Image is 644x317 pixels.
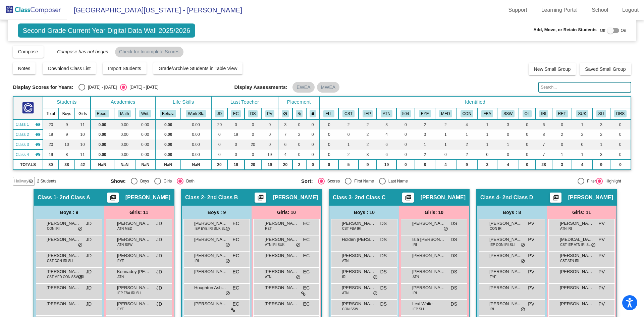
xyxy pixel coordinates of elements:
[227,108,245,119] th: Erin Claeys
[227,119,245,129] td: 0
[278,108,292,119] th: Keep away students
[402,193,414,203] button: Print Students Details
[104,206,174,219] div: Girls: 11
[75,150,90,160] td: 11
[580,63,631,75] button: Saved Small Group
[377,129,396,140] td: 4
[550,193,561,203] button: Print Students Details
[592,160,610,170] td: 9
[252,206,321,219] div: Girls: 10
[551,194,559,204] mat-icon: picture_as_pdf
[91,129,114,140] td: 0.00
[35,132,41,137] mat-icon: visibility
[306,140,320,150] td: 0
[584,178,596,184] div: Filter
[359,150,377,160] td: 3
[477,140,497,150] td: 1
[325,178,340,184] div: Scores
[306,150,320,160] td: 0
[338,119,359,129] td: 2
[600,28,605,34] span: Off
[43,108,59,119] th: Total
[211,119,227,129] td: 20
[497,160,519,170] td: 4
[256,194,264,204] mat-icon: picture_as_pdf
[519,108,536,119] th: Online Student
[497,129,519,140] td: 0
[245,119,262,129] td: 0
[181,129,211,140] td: 0.00
[292,82,314,93] mat-chip: EWEA
[292,129,306,140] td: 2
[48,66,91,71] span: Download Class List
[255,193,266,203] button: Print Students Details
[301,178,487,184] mat-radio-group: Select an option
[456,140,477,150] td: 2
[155,150,181,160] td: 0.00
[477,129,497,140] td: 1
[352,194,385,201] span: - 2nd Class C
[292,140,306,150] td: 0
[15,131,29,138] span: Class 2
[34,206,104,219] div: Boys : 9
[159,66,237,71] span: Grade/Archive Students in Table View
[75,108,90,119] th: Girls
[114,160,135,170] td: NaN
[497,119,519,129] td: 3
[153,62,243,74] button: Grade/Archive Students in Table View
[215,110,224,117] button: JD
[155,96,211,108] th: Life Skills
[292,160,306,170] td: 2
[456,108,477,119] th: Conners Completed
[185,194,204,201] span: Class 2
[278,140,292,150] td: 6
[14,178,28,184] span: Hallway
[35,122,41,127] mat-icon: visibility
[319,108,338,119] th: English Language Learner
[523,110,532,117] button: OL
[536,119,552,129] td: 6
[186,110,206,117] button: Work Sk.
[333,194,352,201] span: Class 3
[306,160,320,170] td: 0
[456,160,477,170] td: 9
[415,150,435,160] td: 2
[536,5,583,15] a: Learning Portal
[319,129,338,140] td: 0
[586,5,613,15] a: School
[538,82,631,93] input: Search...
[477,160,497,170] td: 3
[75,119,90,129] td: 11
[400,110,411,117] button: 504
[415,108,435,119] th: Wears eyeglasses
[536,108,552,119] th: IRIP
[13,140,43,150] td: Dawn Sylvester - 2nd Class C
[592,108,610,119] th: Speech/Language Services
[181,140,211,150] td: 0.00
[415,119,435,129] td: 2
[109,194,117,204] mat-icon: picture_as_pdf
[439,110,452,117] button: MED
[15,152,29,158] span: Class 4
[501,110,515,117] button: SSW
[301,178,313,184] span: Sort:
[37,178,56,184] span: 2 Students
[592,129,610,140] td: 2
[125,194,170,201] span: [PERSON_NAME]
[28,178,34,184] mat-icon: visibility_off
[519,150,536,160] td: 0
[396,119,415,129] td: 0
[273,194,318,201] span: [PERSON_NAME]
[85,84,117,90] div: [DATE] - [DATE]
[35,152,41,157] mat-icon: visibility
[161,178,172,184] div: Girls
[111,178,296,184] mat-radio-group: Select an option
[377,108,396,119] th: Poor Attendance
[610,119,631,129] td: 0
[181,150,211,160] td: 0.00
[59,150,75,160] td: 8
[13,160,43,170] td: TOTALS
[377,140,396,150] td: 6
[415,160,435,170] td: 8
[572,140,592,150] td: 0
